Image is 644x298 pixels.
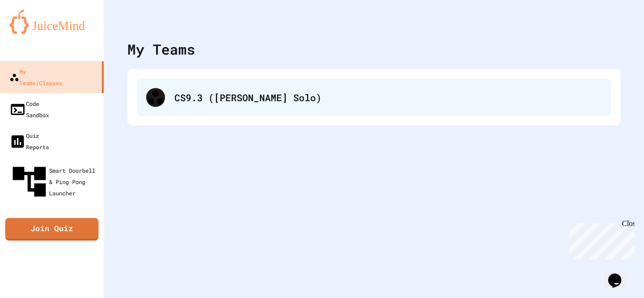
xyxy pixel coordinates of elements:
[9,162,100,201] div: Smart Doorbell & Ping Pong Launcher
[5,218,99,241] a: Join Quiz
[137,79,611,116] div: CS9.3 ([PERSON_NAME] Solo)
[9,130,49,153] div: Quiz Reports
[9,98,49,121] div: Code Sandbox
[174,90,602,105] div: CS9.3 ([PERSON_NAME] Solo)
[604,260,635,289] iframe: chat widget
[9,66,62,89] div: My Teams/Classes
[9,9,94,34] img: logo-orange.svg
[4,4,65,60] div: Chat with us now!Close
[127,39,195,60] div: My Teams
[566,219,635,259] iframe: chat widget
